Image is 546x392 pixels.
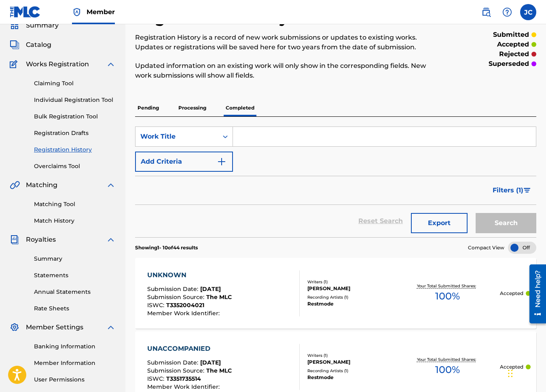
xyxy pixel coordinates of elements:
span: Matching [26,180,57,190]
img: search [481,7,491,17]
img: MLC Logo [10,6,41,18]
img: Royalties [10,235,19,244]
a: Registration Drafts [34,129,116,137]
a: Match History [34,217,116,225]
div: Drag [508,361,513,386]
p: Registration History is a record of new work submissions or updates to existing works. Updates or... [135,33,444,52]
p: Showing 1 - 10 of 44 results [135,244,198,251]
span: T3352004021 [166,301,204,309]
a: Bulk Registration Tool [34,112,116,121]
button: Add Criteria [135,152,233,172]
span: ISWC : [147,375,166,382]
button: Export [411,213,468,233]
p: submitted [493,30,529,40]
span: Member Settings [26,322,83,332]
span: Member Work Identifier : [147,383,222,390]
p: Pending [135,99,161,116]
span: Member Work Identifier : [147,310,222,317]
img: expand [106,180,116,190]
a: User Permissions [34,375,116,384]
a: Public Search [478,4,494,20]
p: Accepted [500,290,523,297]
div: Help [499,4,515,20]
img: Summary [10,21,19,30]
span: 100 % [435,362,460,377]
span: Royalties [26,235,56,244]
span: ISWC : [147,301,166,309]
div: [PERSON_NAME] [307,358,395,366]
a: Individual Registration Tool [34,96,116,104]
img: Catalog [10,40,19,50]
span: [DATE] [200,285,221,293]
a: SummarySummary [10,21,59,30]
a: UNKNOWNSubmission Date:[DATE]Submission Source:The MLCISWC:T3352004021Member Work Identifier:Writ... [135,258,536,329]
span: Compact View [468,244,504,251]
p: Completed [223,99,257,116]
div: UNACCOMPANIED [147,344,232,354]
span: The MLC [206,367,232,374]
div: Restmode [307,374,395,381]
div: UNKNOWN [147,270,232,280]
a: Overclaims Tool [34,162,116,171]
p: Your Total Submitted Shares: [417,283,478,289]
a: Rate Sheets [34,304,116,313]
span: Submission Source : [147,293,206,301]
div: Work Title [140,132,213,141]
div: Recording Artists ( 1 ) [307,294,395,300]
div: [PERSON_NAME] [307,285,395,292]
a: Annual Statements [34,288,116,296]
span: 100 % [435,289,460,303]
iframe: Resource Center [523,261,546,327]
form: Search Form [135,126,536,237]
div: Restmode [307,300,395,308]
span: Submission Date : [147,359,200,366]
iframe: Chat Widget [506,353,546,392]
a: CatalogCatalog [10,40,51,50]
a: Claiming Tool [34,79,116,88]
img: filter [524,188,531,193]
img: Top Rightsholder [72,7,82,17]
span: Works Registration [26,59,89,69]
img: Works Registration [10,59,20,69]
div: User Menu [520,4,536,20]
a: Registration History [34,145,116,154]
a: Summary [34,255,116,263]
span: Member [87,7,115,17]
span: Filters ( 1 ) [493,185,523,195]
div: Writers ( 1 ) [307,352,395,358]
p: superseded [489,59,529,69]
p: Updated information on an existing work will only show in the corresponding fields. New work subm... [135,61,444,80]
span: T3351735514 [166,375,201,382]
span: Summary [26,21,59,30]
img: expand [106,235,116,244]
button: Filters (1) [488,180,536,200]
img: help [502,7,512,17]
p: rejected [499,49,529,59]
a: Banking Information [34,342,116,351]
a: Statements [34,271,116,280]
span: Submission Source : [147,367,206,374]
div: Recording Artists ( 1 ) [307,368,395,374]
img: expand [106,59,116,69]
p: accepted [497,40,529,49]
a: Member Information [34,359,116,367]
p: Accepted [500,363,523,371]
a: Matching Tool [34,200,116,209]
img: 9d2ae6d4665cec9f34b9.svg [217,157,226,166]
p: Your Total Submitted Shares: [417,356,478,362]
span: The MLC [206,293,232,301]
img: expand [106,322,116,332]
img: Member Settings [10,322,19,332]
span: Submission Date : [147,285,200,293]
p: Processing [176,99,209,116]
img: Matching [10,180,20,190]
span: Catalog [26,40,51,50]
span: [DATE] [200,359,221,366]
div: Writers ( 1 ) [307,279,395,285]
